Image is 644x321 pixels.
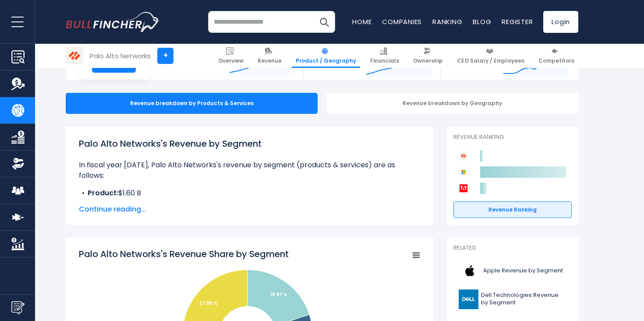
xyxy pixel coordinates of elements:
[79,188,421,198] li: $1.60 B
[157,48,173,64] a: +
[370,57,399,64] span: Financials
[88,188,118,198] b: Product:
[79,204,421,215] span: Continue reading...
[458,166,469,178] img: Microsoft Corporation competitors logo
[459,289,478,309] img: DELL logo
[409,44,447,68] a: Ownership
[481,292,566,307] span: Dell Technologies Revenue by Segment
[296,57,356,64] span: Product / Geography
[79,160,421,181] p: In fiscal year [DATE], Palo Alto Networks's revenue by segment (products & services) are as follows:
[459,261,481,281] img: AAPL logo
[502,17,533,26] a: Register
[270,291,287,298] tspan: 19.97 %
[326,93,578,114] div: Revenue breakdown by Geography
[453,134,572,141] p: Revenue Ranking
[366,44,403,68] a: Financials
[453,44,528,68] a: CEO Salary / Employees
[413,57,443,64] span: Ownership
[258,57,282,64] span: Revenue
[538,57,574,64] span: Competitors
[79,248,289,260] tspan: Palo Alto Networks's Revenue Share by Segment
[352,17,372,26] a: Home
[483,267,563,275] span: Apple Revenue by Segment
[214,44,248,68] a: Overview
[543,11,578,33] a: Login
[313,11,335,33] button: Search
[453,259,572,283] a: Apple Revenue by Segment
[199,300,218,307] tspan: 27.85 %
[453,244,572,252] p: Related
[218,57,244,64] span: Overview
[432,17,462,26] a: Ranking
[453,201,572,218] a: Revenue Ranking
[79,137,421,150] h1: Palo Alto Networks's Revenue by Segment
[66,93,318,114] div: Revenue breakdown by Products & Services
[458,183,469,194] img: Adobe competitors logo
[457,57,524,64] span: CEO Salary / Employees
[101,61,105,69] strong: +
[458,150,469,162] img: Palo Alto Networks competitors logo
[66,12,160,32] img: bullfincher logo
[66,47,83,64] img: PANW logo
[292,44,360,68] a: Product / Geography
[453,287,572,311] a: Dell Technologies Revenue by Segment
[254,44,286,68] a: Revenue
[66,12,160,32] a: Go to homepage
[473,17,491,26] a: Blog
[382,17,422,26] a: Companies
[11,157,25,170] img: Ownership
[534,44,578,68] a: Competitors
[90,51,151,61] div: Palo Alto Networks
